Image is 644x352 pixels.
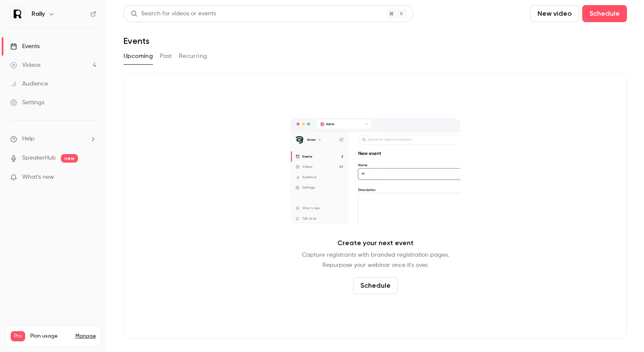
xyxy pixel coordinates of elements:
[337,238,414,248] p: Create your next event
[11,331,25,341] span: Pro
[124,36,149,46] h1: Events
[582,5,627,22] button: Schedule
[22,173,54,182] span: What's new
[530,5,579,22] button: New video
[302,250,449,270] p: Capture registrants with branded registration pages. Repurpose your webinar once it's over.
[353,277,398,294] button: Schedule
[86,174,96,181] iframe: Noticeable Trigger
[61,154,78,163] span: new
[10,135,96,143] li: help-dropdown-opener
[131,9,216,18] div: Search for videos or events
[10,98,44,107] div: Settings
[124,49,153,63] button: Upcoming
[11,7,24,21] img: Rally
[179,49,207,63] button: Recurring
[30,333,70,340] span: Plan usage
[10,42,40,51] div: Events
[32,10,45,18] h6: Rally
[22,154,56,163] a: SpeakerHub
[10,61,40,69] div: Videos
[160,49,172,63] button: Past
[22,135,34,143] span: Help
[10,80,48,88] div: Audience
[75,333,96,340] a: Manage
